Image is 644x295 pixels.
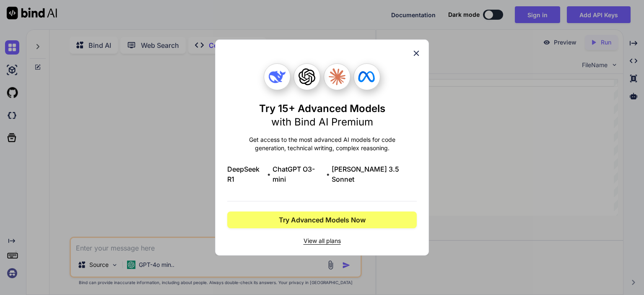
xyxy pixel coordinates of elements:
[273,164,325,184] span: ChatGPT O3-mini
[227,164,265,184] span: DeepSeek R1
[259,102,385,129] h1: Try 15+ Advanced Models
[227,211,417,228] button: Try Advanced Models Now
[227,237,417,245] span: View all plans
[269,68,286,85] img: Deepseek
[267,169,271,179] span: •
[279,215,366,225] span: Try Advanced Models Now
[227,136,417,152] p: Get access to the most advanced AI models for code generation, technical writing, complex reasoning.
[271,116,373,128] span: with Bind AI Premium
[326,169,330,179] span: •
[332,164,417,184] span: [PERSON_NAME] 3.5 Sonnet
